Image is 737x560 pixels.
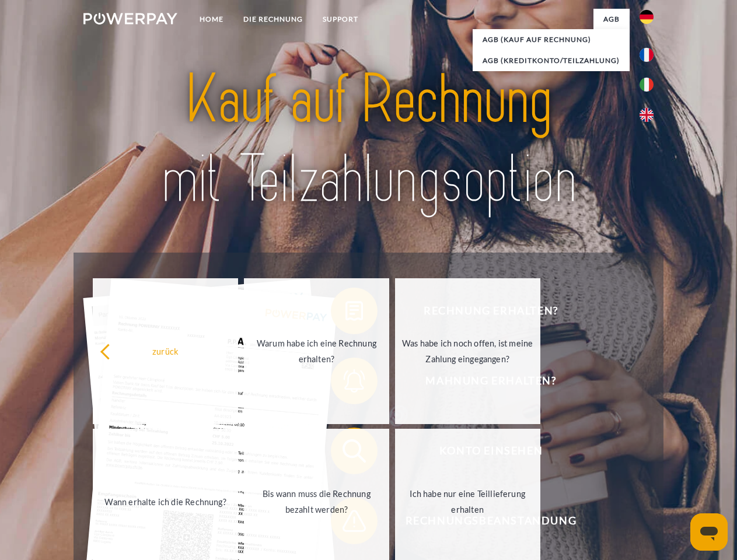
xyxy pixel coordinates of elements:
[233,9,313,30] a: DIE RECHNUNG
[690,513,728,551] iframe: Schaltfläche zum Öffnen des Messaging-Fensters
[640,78,654,92] img: it
[473,50,630,71] a: AGB (Kreditkonto/Teilzahlung)
[313,9,368,30] a: SUPPORT
[111,56,626,223] img: title-powerpay_de.svg
[402,486,533,517] div: Ich habe nur eine Teillieferung erhalten
[640,10,654,24] img: de
[251,335,382,367] div: Warum habe ich eine Rechnung erhalten?
[395,278,540,424] a: Was habe ich noch offen, ist meine Zahlung eingegangen?
[402,335,533,367] div: Was habe ich noch offen, ist meine Zahlung eingegangen?
[473,29,630,50] a: AGB (Kauf auf Rechnung)
[100,494,231,509] div: Wann erhalte ich die Rechnung?
[83,13,177,24] img: logo-powerpay-white.svg
[640,108,654,122] img: en
[640,48,654,62] img: fr
[251,486,382,517] div: Bis wann muss die Rechnung bezahlt werden?
[190,9,233,30] a: Home
[593,9,630,30] a: agb
[100,343,231,359] div: zurück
